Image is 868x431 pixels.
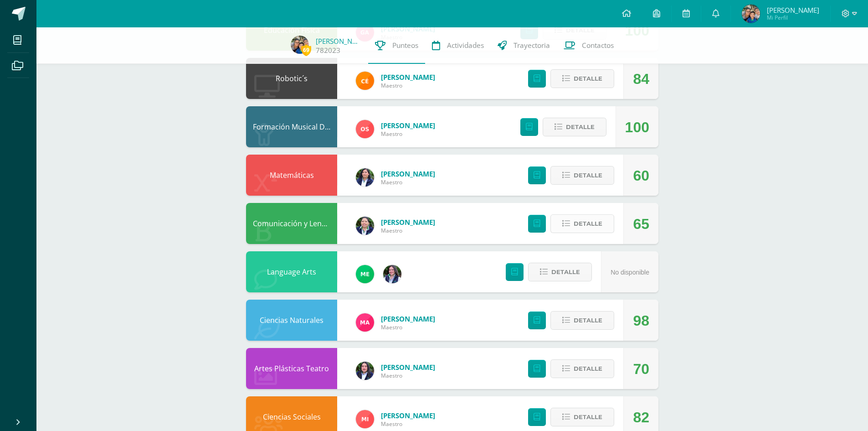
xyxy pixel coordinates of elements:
span: Actividades [447,41,484,50]
span: Detalle [574,312,602,329]
a: Punteos [368,27,425,64]
a: [PERSON_NAME] [381,363,435,372]
button: Detalle [550,408,614,426]
button: Detalle [550,166,614,185]
span: [PERSON_NAME] [767,5,819,15]
a: [PERSON_NAME] [316,36,361,46]
div: 65 [633,203,649,244]
a: 782023 [316,46,340,55]
span: No disponible [611,269,649,276]
div: Matemáticas [246,155,337,196]
span: Detalle [574,409,602,426]
div: 98 [633,300,649,341]
button: Detalle [543,118,606,136]
img: 7c69af67f35011c215e125924d43341a.png [356,217,374,235]
span: Punteos [392,41,418,50]
img: 5d1b5d840bccccd173cb0b83f6027e73.png [356,120,374,138]
a: Actividades [425,27,491,64]
span: Detalle [574,215,602,232]
span: Detalle [574,360,602,377]
span: Maestro [381,82,435,89]
a: [PERSON_NAME] [381,218,435,227]
img: 423832fe9f1e4fbb1b19f56253a814ca.png [291,36,309,54]
a: Trayectoria [491,27,557,64]
span: Maestro [381,227,435,234]
img: 423832fe9f1e4fbb1b19f56253a814ca.png [742,5,760,23]
a: [PERSON_NAME] [381,314,435,323]
span: Trayectoria [514,41,550,50]
img: bcb5d855c5dab1d02cc8bcea50869bf4.png [356,410,374,428]
div: 60 [633,155,649,196]
img: 8c5fafd671cb72d60d7a2b3f00ae0ca7.png [356,265,374,283]
img: a8385ae7020070dbc8f801ebe82fbf1a.png [356,313,374,332]
div: Formación Musical Danza [246,106,337,147]
div: Robotic´s [246,58,337,99]
div: Artes Plásticas Teatro [246,348,337,389]
div: 84 [633,58,649,99]
span: Maestro [381,372,435,379]
div: Ciencias Naturales [246,300,337,341]
img: c2cac8c8949180abbaeb50eb558f15c4.png [383,265,401,283]
a: [PERSON_NAME] [381,73,435,82]
a: [PERSON_NAME] [381,169,435,178]
button: Detalle [550,214,614,233]
span: Maestro [381,130,435,138]
span: Maestro [381,323,435,331]
span: Contactos [582,41,614,50]
span: Maestro [381,178,435,186]
span: Detalle [574,167,602,184]
button: Detalle [550,69,614,88]
img: ee34ef986f03f45fc2392d0669348478.png [356,362,374,380]
span: Detalle [566,119,595,135]
button: Detalle [550,359,614,378]
span: 69 [301,44,311,56]
span: Detalle [574,70,602,87]
a: [PERSON_NAME] [381,411,435,420]
div: Comunicación y Lenguaje [246,203,337,244]
span: Detalle [551,264,580,280]
span: Maestro [381,420,435,428]
img: 34cf25fadb7c68ec173f6f8e2943a7a4.png [356,168,374,187]
span: Mi Perfil [767,14,819,21]
a: Contactos [557,27,621,64]
div: 100 [625,107,649,148]
button: Detalle [528,263,592,281]
div: Language Arts [246,251,337,292]
div: 70 [633,348,649,389]
a: [PERSON_NAME] [381,121,435,130]
img: cc2a7f1041ad554c6209babbe1ad6d28.png [356,72,374,90]
button: Detalle [550,311,614,330]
